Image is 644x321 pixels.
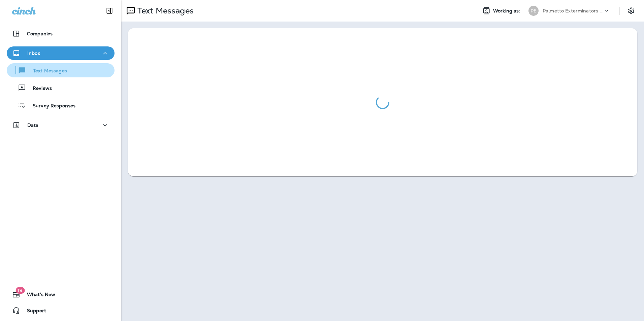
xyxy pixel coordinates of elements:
p: Palmetto Exterminators LLC [543,8,603,13]
p: Inbox [27,50,40,56]
button: Settings [625,5,637,17]
span: Working as: [493,8,522,14]
button: Support [7,304,115,317]
button: Inbox [7,46,115,60]
p: Reviews [26,85,52,92]
button: Reviews [7,81,115,95]
span: What's New [20,292,55,300]
p: Companies [27,31,53,36]
button: Data [7,118,115,132]
button: 19What's New [7,288,115,301]
span: 19 [15,287,25,294]
p: Text Messages [26,68,67,74]
button: Text Messages [7,63,115,77]
p: Text Messages [135,6,194,16]
button: Collapse Sidebar [100,4,119,17]
button: Survey Responses [7,98,115,112]
p: Data [27,122,39,128]
p: Survey Responses [26,103,75,109]
button: Companies [7,27,115,40]
div: PE [528,6,539,16]
span: Support [20,308,46,316]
